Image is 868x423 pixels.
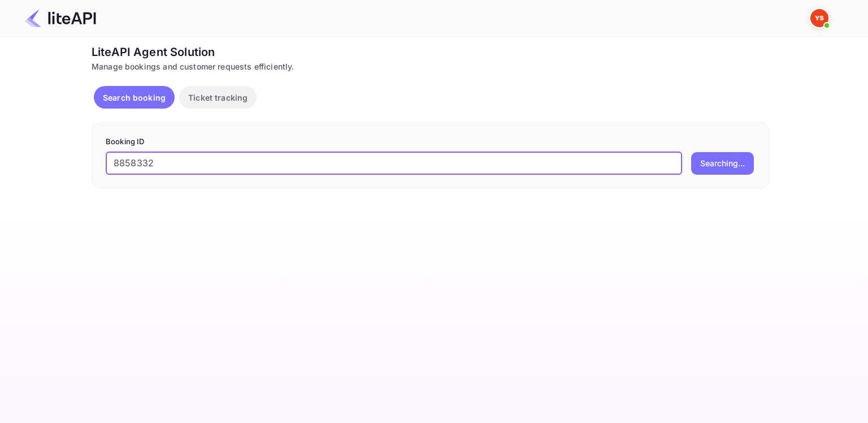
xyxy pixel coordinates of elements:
[691,152,754,175] button: Searching...
[25,9,96,27] img: LiteAPI Logo
[92,44,770,61] div: LiteAPI Agent Solution
[92,61,770,72] div: Manage bookings and customer requests efficiently.
[106,136,756,148] p: Booking ID
[103,92,166,103] p: Search booking
[188,92,248,103] p: Ticket tracking
[810,9,828,27] img: Yandex Support
[106,152,682,175] input: Enter Booking ID (e.g., 63782194)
